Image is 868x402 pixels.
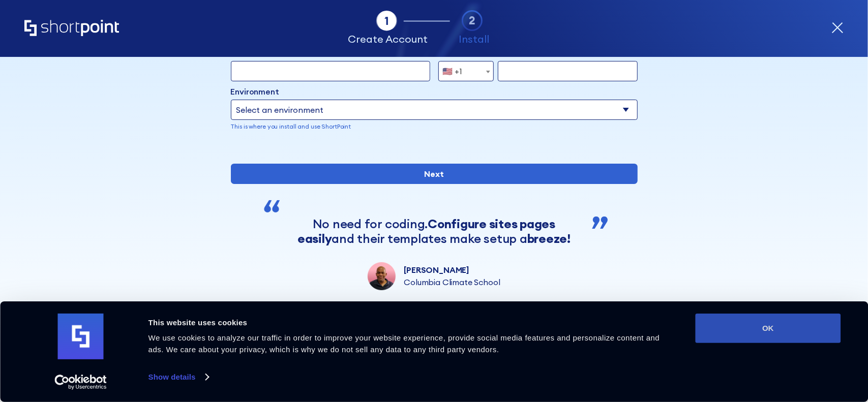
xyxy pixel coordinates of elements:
[696,314,841,343] button: OK
[148,369,208,385] a: Show details
[148,317,673,329] div: This website uses cookies
[36,375,125,390] a: Usercentrics Cookiebot - opens in a new window
[58,314,104,359] img: logo
[148,333,660,354] span: We use cookies to analyze our traffic in order to improve your website experience, provide social...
